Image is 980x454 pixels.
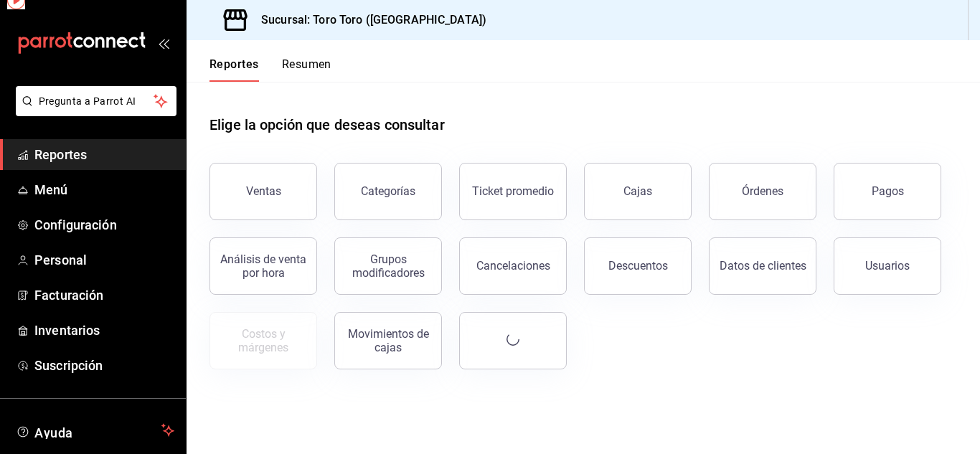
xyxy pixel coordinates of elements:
span: Facturación [34,285,174,305]
button: Cancelaciones [459,237,567,295]
button: Contrata inventarios para ver este reporte [209,312,317,369]
button: Datos de clientes [709,237,816,295]
button: open_drawer_menu [158,37,169,49]
div: Pagos [872,184,904,198]
span: Inventarios [34,321,174,340]
span: Pregunta a Parrot AI [39,94,154,109]
button: Cajas [584,163,692,220]
button: Órdenes [709,163,816,220]
span: Suscripción [34,356,174,375]
button: Usuarios [834,237,941,295]
div: Usuarios [865,259,910,273]
h3: Sucursal: Toro Toro ([GEOGRAPHIC_DATA]) [250,11,486,29]
button: Ventas [209,163,317,220]
div: Ventas [246,184,281,198]
div: Datos de clientes [720,259,806,273]
span: Menú [34,180,174,199]
div: Categorías [361,184,415,198]
span: Reportes [34,145,174,164]
div: Ticket promedio [472,184,554,198]
button: Pregunta a Parrot AI [16,86,176,116]
button: Pagos [834,163,941,220]
button: Ticket promedio [459,163,567,220]
button: Análisis de venta por hora [209,237,317,295]
button: Movimientos de cajas [334,312,442,369]
div: Cajas [623,184,652,198]
div: Grupos modificadores [344,252,433,280]
button: Grupos modificadores [334,237,442,295]
h1: Elige la opción que deseas consultar [209,114,445,136]
div: Órdenes [742,184,783,198]
button: Reportes [209,57,259,82]
div: navigation tabs [209,57,331,82]
div: Movimientos de cajas [344,327,433,354]
span: Configuración [34,215,174,235]
div: Costos y márgenes [219,327,308,354]
span: Personal [34,250,174,270]
div: Cancelaciones [476,259,550,273]
button: Categorías [334,163,442,220]
a: Pregunta a Parrot AI [10,104,176,119]
div: Análisis de venta por hora [219,252,308,280]
button: Descuentos [584,237,692,295]
span: Ayuda [34,422,156,439]
button: Resumen [282,57,331,82]
div: Descuentos [608,259,668,273]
